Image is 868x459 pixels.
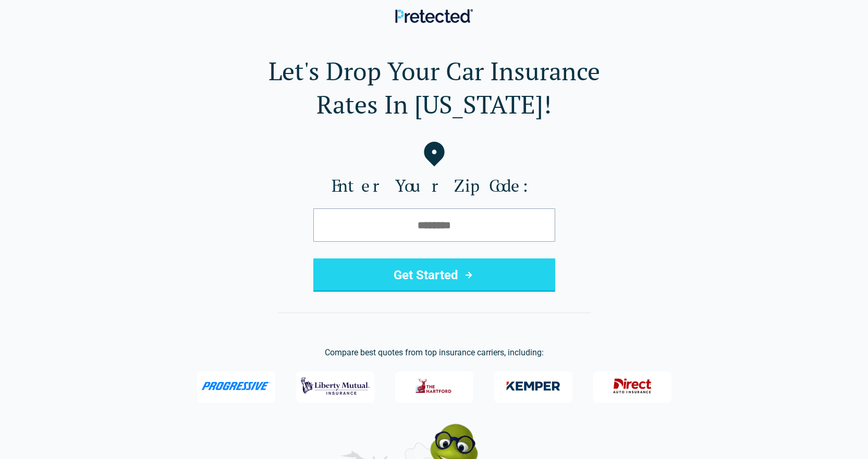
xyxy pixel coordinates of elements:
[607,373,658,400] img: Direct General
[17,54,851,121] h1: Let's Drop Your Car Insurance Rates In [US_STATE]!
[17,346,851,359] p: Compare best quotes from top insurance carriers, including:
[17,175,851,196] label: Enter Your Zip Code:
[395,9,473,23] img: Pretected
[313,258,555,292] button: Get Started
[201,382,271,390] img: Progressive
[409,373,460,400] img: The Hartford
[301,373,370,400] img: Liberty Mutual
[499,373,568,400] img: Kemper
